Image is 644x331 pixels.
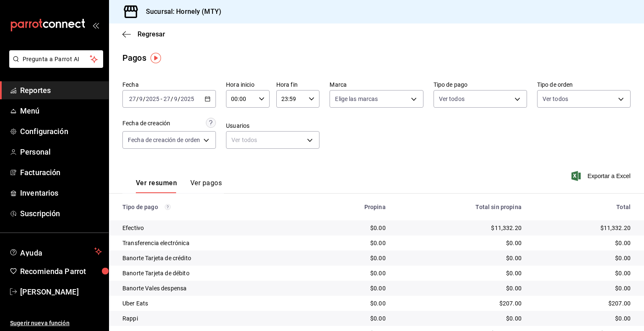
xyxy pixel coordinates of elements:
[535,239,631,247] div: $0.00
[122,269,306,277] div: Banorte Tarjeta de débito
[535,299,631,308] div: $207.00
[10,319,102,328] span: Sugerir nueva función
[9,50,103,68] button: Pregunta a Parrot AI
[226,82,270,88] label: Hora inicio
[276,82,320,88] label: Hora fin
[399,314,522,323] div: $0.00
[20,266,102,277] span: Recomienda Parrot
[122,82,216,88] label: Fecha
[399,204,522,210] div: Total sin propina
[174,96,178,102] input: --
[122,299,306,308] div: Uber Eats
[20,246,91,256] span: Ayuda
[535,224,631,232] div: $11,332.20
[573,171,631,181] button: Exportar a Excel
[122,254,306,262] div: Banorte Tarjeta de crédito
[145,96,160,102] input: ----
[190,179,222,193] button: Ver pagos
[136,179,177,193] button: Ver resumen
[122,204,306,210] div: Tipo de pago
[535,254,631,262] div: $0.00
[122,239,306,247] div: Transferencia electrónica
[20,105,102,116] span: Menú
[20,167,102,178] span: Facturación
[535,269,631,277] div: $0.00
[122,314,306,323] div: Rappi
[6,61,103,70] a: Pregunta a Parrot AI
[20,286,102,297] span: [PERSON_NAME]
[122,52,146,64] div: Pagos
[399,269,522,277] div: $0.00
[535,314,631,323] div: $0.00
[171,96,173,102] span: /
[163,96,171,102] input: --
[319,314,385,323] div: $0.00
[535,204,631,210] div: Total
[319,284,385,292] div: $0.00
[165,204,171,210] svg: Los pagos realizados con Pay y otras terminales son montos brutos.
[20,187,102,199] span: Inventarios
[399,239,522,247] div: $0.00
[139,96,143,102] input: --
[319,254,385,262] div: $0.00
[136,179,222,193] div: navigation tabs
[122,224,306,232] div: Efectivo
[161,96,162,102] span: -
[20,126,102,137] span: Configuración
[439,95,465,103] span: Ver todos
[226,131,319,149] div: Ver todos
[151,53,161,63] img: Tooltip marker
[180,96,195,102] input: ----
[122,284,306,292] div: Banorte Vales despensa
[434,82,527,88] label: Tipo de pago
[335,95,378,103] span: Elige las marcas
[122,30,165,38] button: Regresar
[129,96,136,102] input: --
[319,269,385,277] div: $0.00
[20,85,102,96] span: Reportes
[535,284,631,292] div: $0.00
[399,284,522,292] div: $0.00
[143,96,145,102] span: /
[319,239,385,247] div: $0.00
[543,95,568,103] span: Ver todos
[139,7,221,17] h3: Sucursal: Hornely (MTY)
[319,299,385,308] div: $0.00
[128,136,200,144] span: Fecha de creación de orden
[20,146,102,158] span: Personal
[92,22,99,28] button: open_drawer_menu
[122,119,170,128] div: Fecha de creación
[537,82,631,88] label: Tipo de orden
[399,254,522,262] div: $0.00
[330,82,423,88] label: Marca
[23,55,90,64] span: Pregunta a Parrot AI
[138,30,165,38] span: Regresar
[319,204,385,210] div: Propina
[20,208,102,219] span: Suscripción
[399,224,522,232] div: $11,332.20
[226,123,319,129] label: Usuarios
[178,96,180,102] span: /
[319,224,385,232] div: $0.00
[136,96,139,102] span: /
[399,299,522,308] div: $207.00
